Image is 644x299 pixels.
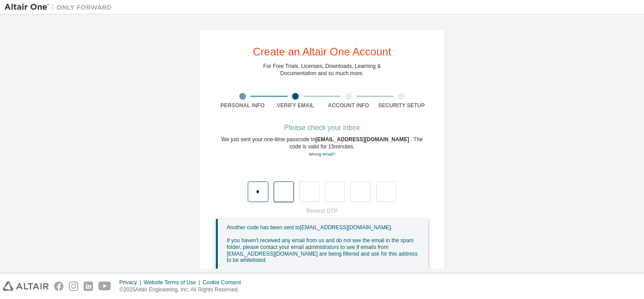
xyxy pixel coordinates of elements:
[144,279,203,286] div: Website Terms of Use
[4,3,116,12] img: Altair One
[119,279,144,286] div: Privacy
[216,102,269,109] div: Personal Info
[269,102,322,109] div: Verify Email
[322,102,375,109] div: Account Info
[3,282,49,291] img: altair_logo.svg
[203,279,246,286] div: Cookie Consent
[98,282,111,291] img: youtube.svg
[227,237,418,263] span: If you haven't received any email from us and do not see the email in the spam folder, please con...
[227,224,392,231] span: Another code has been sent to [EMAIL_ADDRESS][DOMAIN_NAME] .
[263,63,381,77] div: For Free Trials, Licenses, Downloads, Learning & Documentation and so much more.
[84,282,93,291] img: linkedin.svg
[315,136,411,143] span: [EMAIL_ADDRESS][DOMAIN_NAME]
[216,125,428,131] div: Please check your inbox
[69,282,78,291] img: instagram.svg
[375,102,428,109] div: Security Setup
[119,286,246,294] p: © 2025 Altair Engineering, Inc. All Rights Reserved.
[216,136,428,158] div: We just sent your one-time passcode to . The code is valid for 15 minutes.
[309,152,335,156] a: Go back to the registration form
[54,282,64,291] img: facebook.svg
[253,46,391,57] div: Create an Altair One Account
